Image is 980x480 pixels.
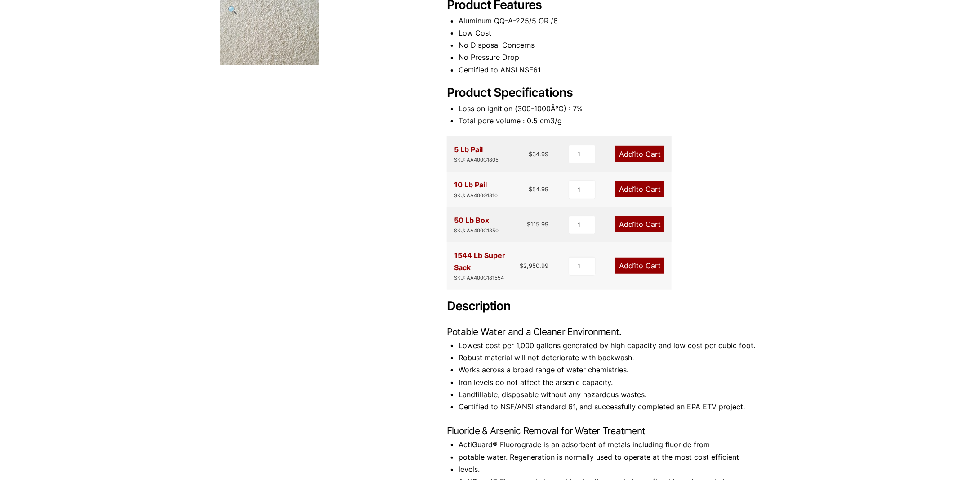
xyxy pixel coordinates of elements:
bdi: 54.99 [529,186,549,193]
span: $ [529,186,533,193]
li: Certified to NSF/ANSI standard 61, and successfully completed an EPA ETV project. [459,401,760,413]
li: Low Cost [459,27,760,39]
h3: Fluoride & Arsenic Removal for Water Treatment [447,425,760,437]
div: SKU: AA400G1850 [454,226,499,235]
li: Landfillable, disposable without any hazardous wastes. [459,389,760,401]
li: Robust material will not deteriorate with backwash. [459,352,760,364]
div: 5 Lb Pail [454,144,499,164]
bdi: 115.99 [527,221,549,228]
div: SKU: AA400G181554 [454,274,520,282]
span: $ [520,262,524,269]
span: 1 [633,220,636,229]
h2: Product Specifications [447,86,760,100]
div: 50 Lb Box [454,214,499,235]
li: levels. [459,463,760,475]
a: Add1to Cart [615,181,664,197]
div: 10 Lb Pail [454,179,498,199]
li: No Pressure Drop [459,51,760,63]
a: Add1to Cart [615,216,664,232]
span: 1 [633,261,636,270]
div: 1544 Lb Super Sack [454,249,520,282]
li: Iron levels do not affect the arsenic capacity. [459,376,760,389]
li: Certified to ANSI NSF61 [459,64,760,76]
bdi: 2,950.99 [520,262,549,269]
span: 1 [633,149,636,158]
li: No Disposal Concerns [459,39,760,51]
div: SKU: AA400G1805 [454,156,499,164]
li: Aluminum QQ-A-225/5 OR /6 [459,15,760,27]
span: $ [527,221,531,228]
li: Loss on ignition (300-1000Â°C) : 7% [459,103,760,115]
a: Add1to Cart [615,258,664,274]
li: Total pore volume : 0.5 cm3/g [459,115,760,127]
span: 🔍 [227,5,238,15]
li: ActiGuard® Fluorograde is an adsorbent of metals including fluoride from [459,439,760,451]
a: Add1to Cart [615,146,664,162]
li: potable water. Regeneration is normally used to operate at the most cost efficient [459,451,760,463]
h3: Potable Water and a Cleaner Environment. [447,326,760,338]
div: SKU: AA400G1810 [454,191,498,200]
li: Lowest cost per 1,000 gallons generated by high capacity and low cost per cubic foot. [459,340,760,352]
li: Works across a broad range of water chemistries. [459,364,760,376]
h2: Description [447,299,760,314]
span: $ [529,150,533,158]
bdi: 34.99 [529,150,549,158]
span: 1 [633,185,636,194]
